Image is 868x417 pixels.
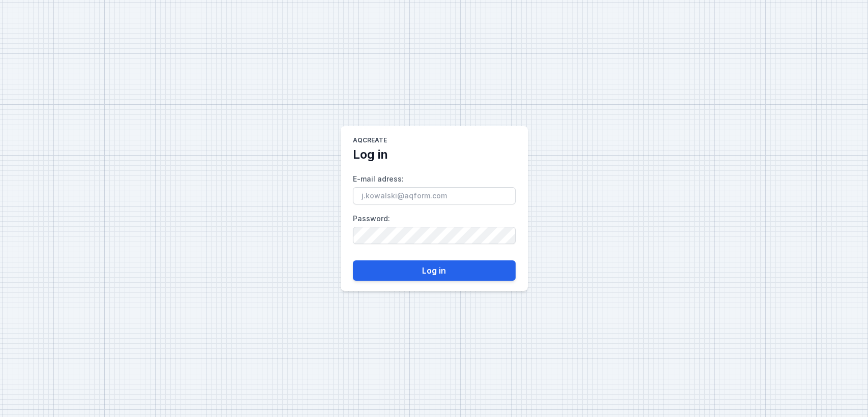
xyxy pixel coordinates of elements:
[353,136,387,146] h1: AQcreate
[353,187,516,204] input: E-mail adress:
[353,211,516,244] label: Password :
[353,227,516,244] input: Password:
[353,171,516,204] label: E-mail adress :
[353,260,516,281] button: Log in
[353,146,388,163] h2: Log in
